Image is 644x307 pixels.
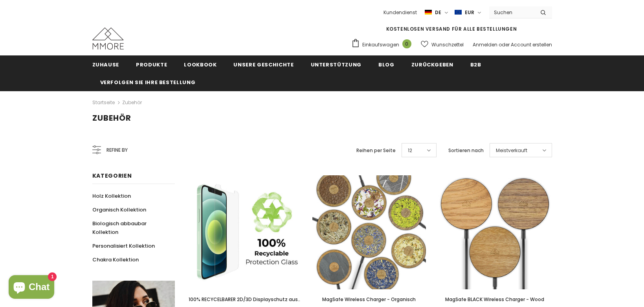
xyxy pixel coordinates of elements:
a: Unterstützung [311,55,361,73]
span: 0 [402,39,411,48]
span: Zubehör [92,112,131,123]
a: Lookbook [184,55,217,73]
span: Kategorien [92,172,132,180]
a: Einkaufswagen 0 [351,39,415,50]
span: Biologisch abbaubar Kollektion [92,220,147,236]
span: MagSafe Wireless Charger - Organisch [322,296,416,303]
span: EUR [465,9,474,17]
a: MagSafe BLACK Wireless Charger - Wood [438,295,552,304]
a: Organisch Kollektion [92,203,146,217]
span: oder [499,41,510,48]
a: Biologisch abbaubar Kollektion [92,217,166,239]
a: Blog [378,55,394,73]
span: Refine by [106,146,128,154]
span: Einkaufswagen [362,41,399,49]
a: Zubehör [122,99,142,106]
span: Lookbook [184,61,217,68]
a: Produkte [136,55,167,73]
span: Unterstützung [311,61,361,68]
a: Unsere Geschichte [233,55,294,73]
a: 100% RECYCELBARER 2D/3D Displayschutz aus [GEOGRAPHIC_DATA] [187,295,301,304]
a: Account erstellen [511,41,552,48]
span: de [435,9,441,17]
span: Blog [378,61,394,68]
span: B2B [470,61,481,68]
label: Reihen per Seite [356,147,396,154]
a: Verfolgen Sie Ihre Bestellung [100,73,196,91]
a: Chakra Kollektion [92,253,139,267]
a: Holz Kollektion [92,189,131,203]
a: Anmelden [473,41,497,48]
label: Sortieren nach [448,147,484,154]
img: i-lang-2.png [425,9,432,16]
span: MagSafe BLACK Wireless Charger - Wood [445,296,544,303]
span: Unsere Geschichte [233,61,294,68]
a: MagSafe Wireless Charger - Organisch [312,295,426,304]
span: Verfolgen Sie Ihre Bestellung [100,79,196,86]
a: Zurückgeben [411,55,453,73]
span: Meistverkauft [496,147,527,154]
span: Kundendienst [383,9,417,16]
a: Personalisiert Kollektion [92,239,155,253]
span: Organisch Kollektion [92,206,146,213]
span: KOSTENLOSEN VERSAND FÜR ALLE BESTELLUNGEN [386,26,517,32]
a: B2B [470,55,481,73]
span: Produkte [136,61,167,68]
a: Startseite [92,98,115,107]
img: MMORE Cases [92,28,124,50]
span: Chakra Kollektion [92,256,139,263]
span: Personalisiert Kollektion [92,242,155,250]
a: Zuhause [92,55,119,73]
span: Holz Kollektion [92,192,131,200]
span: 12 [408,147,412,154]
inbox-online-store-chat: Onlineshop-Chat von Shopify [6,275,57,301]
a: Wunschzettel [421,38,464,51]
span: Wunschzettel [431,41,464,49]
span: Zurückgeben [411,61,453,68]
input: Search Site [489,7,534,18]
span: Zuhause [92,61,119,68]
